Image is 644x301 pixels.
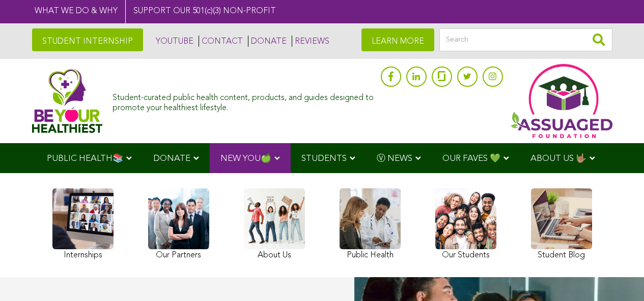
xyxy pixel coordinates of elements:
a: YOUTUBE [153,36,193,47]
img: glassdoor [438,71,445,81]
span: OUR FAVES 💚 [442,154,500,163]
div: Student-curated public health content, products, and guides designed to promote your healthiest l... [113,88,375,113]
div: Navigation Menu [32,143,612,173]
span: ABOUT US 🤟🏽 [530,154,586,163]
input: Search [439,28,612,51]
span: DONATE [153,154,190,163]
span: Ⓥ NEWS [377,154,412,163]
img: Assuaged App [511,64,612,138]
iframe: Chat Widget [593,252,644,301]
a: CONTACT [199,36,243,47]
span: PUBLIC HEALTH📚 [47,154,123,163]
a: STUDENT INTERNSHIP [32,28,143,51]
img: Assuaged [32,69,103,133]
a: LEARN MORE [361,28,434,51]
span: NEW YOU🍏 [220,154,271,163]
a: REVIEWS [292,36,329,47]
a: DONATE [248,36,287,47]
span: STUDENTS [301,154,347,163]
